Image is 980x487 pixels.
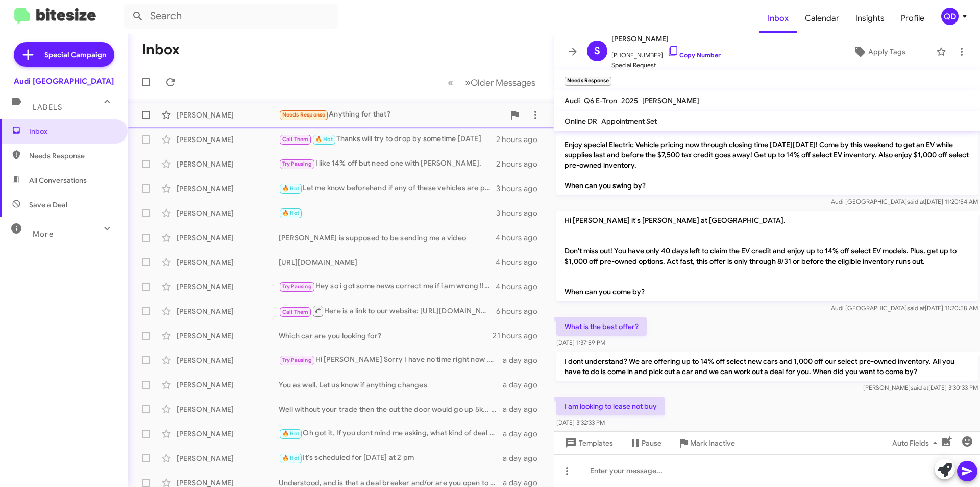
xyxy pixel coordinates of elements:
div: Hi [PERSON_NAME] Sorry I have no time right now ,but when I have I will let you know Thank you [279,354,503,366]
div: It's scheduled for [DATE] at 2 pm [279,452,503,464]
span: Needs Response [29,151,116,161]
div: 2 hours ago [496,134,546,145]
p: I dont understand? We are offering up to 14% off select new cars and 1,000 off our select pre-own... [556,352,978,381]
span: Try Pausing [282,283,312,290]
div: You as well, Let us know if anything changes [279,380,503,390]
span: Save a Deal [29,200,67,210]
button: Next [459,72,542,93]
span: Inbox [759,4,797,33]
nav: Page navigation example [442,72,542,93]
span: Auto Fields [892,434,941,452]
div: QD [941,8,959,25]
span: Labels [33,103,62,112]
div: Which car are you looking for? [279,331,493,341]
span: Templates [562,434,613,452]
span: » [465,76,471,89]
a: Insights [847,4,893,33]
div: Let me know beforehand if any of these vehicles are possible within the above given budget. [279,182,496,194]
span: Inbox [29,126,116,136]
div: [PERSON_NAME] [177,453,279,463]
button: Apply Tags [826,42,931,61]
div: [PERSON_NAME] [177,380,279,390]
div: 2 hours ago [496,159,546,169]
span: Call Them [282,136,309,143]
span: Audi [GEOGRAPHIC_DATA] [DATE] 11:20:54 AM [831,198,978,205]
div: [PERSON_NAME] [177,233,279,243]
button: Pause [621,434,670,452]
a: Calendar [797,4,847,33]
input: Search [124,4,338,29]
div: [PERSON_NAME] [177,208,279,218]
div: [PERSON_NAME] [177,306,279,316]
span: « [448,76,453,89]
div: [PERSON_NAME] [177,159,279,169]
span: S [594,43,600,59]
div: 3 hours ago [496,183,546,194]
div: Anything for that? [279,109,505,121]
div: [PERSON_NAME] [177,331,279,341]
span: said at [907,304,925,312]
button: QD [933,8,969,25]
span: [PERSON_NAME] [DATE] 3:30:33 PM [863,384,978,391]
span: [PERSON_NAME] [642,96,699,105]
span: Audi [GEOGRAPHIC_DATA] [DATE] 11:20:58 AM [831,304,978,312]
div: 3 hours ago [496,208,546,218]
div: [PERSON_NAME] [177,429,279,439]
div: Thanks will try to drop by sometime [DATE] [279,133,496,145]
span: Apply Tags [868,42,905,61]
div: [PERSON_NAME] [177,110,279,120]
button: Auto Fields [884,434,949,452]
a: Profile [893,4,933,33]
span: Try Pausing [282,357,312,363]
div: Hey so i got some news correct me if i am wrong !! Do you give finance option to the internationa... [279,281,496,292]
div: Audi [GEOGRAPHIC_DATA] [14,76,114,86]
div: a day ago [503,404,546,414]
span: 🔥 Hot [315,136,333,143]
div: a day ago [503,380,546,390]
button: Mark Inactive [670,434,743,452]
a: Special Campaign [14,42,114,67]
span: Online DR [565,117,597,126]
button: Templates [554,434,621,452]
div: [PERSON_NAME] [177,355,279,365]
span: 🔥 Hot [282,210,300,216]
div: 6 hours ago [496,306,546,316]
span: said at [907,198,925,205]
span: Mark Inactive [690,434,735,452]
div: 4 hours ago [496,257,546,267]
div: [PERSON_NAME] [177,404,279,414]
span: Pause [642,434,661,452]
div: [URL][DOMAIN_NAME] [279,257,496,267]
div: [PERSON_NAME] is supposed to be sending me a video [279,233,496,243]
div: a day ago [503,453,546,463]
div: 21 hours ago [493,331,546,341]
span: 🔥 Hot [282,185,300,192]
div: [PERSON_NAME] [177,183,279,194]
div: 4 hours ago [496,282,546,292]
span: More [33,229,54,239]
p: Hi [PERSON_NAME] it's [PERSON_NAME] at [GEOGRAPHIC_DATA]. Enjoy special Electric Vehicle pricing ... [556,115,978,195]
div: [PERSON_NAME] [177,134,279,145]
span: Needs Response [282,111,326,118]
p: I am looking to lease not buy [556,397,665,415]
span: 🔥 Hot [282,430,300,437]
span: [PHONE_NUMBER] [611,45,721,60]
span: [PERSON_NAME] [611,33,721,45]
div: Oh got it, If you dont mind me asking, what kind of deal are you getting there? What if i match o... [279,428,503,439]
a: Copy Number [667,51,721,59]
h1: Inbox [142,41,180,58]
span: Audi [565,96,580,105]
span: Try Pausing [282,160,312,167]
div: Well without your trade then the out the door would go up 5k... Was there a number you were looki... [279,404,503,414]
button: Previous [442,72,459,93]
div: 4 hours ago [496,233,546,243]
span: Special Campaign [44,50,106,60]
span: 🔥 Hot [282,455,300,461]
div: I like 14% off but need one with [PERSON_NAME]. [279,158,496,170]
div: Here is a link to our website: [URL][DOMAIN_NAME] [279,305,496,317]
span: Special Request [611,60,721,71]
span: Call Them [282,309,309,315]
